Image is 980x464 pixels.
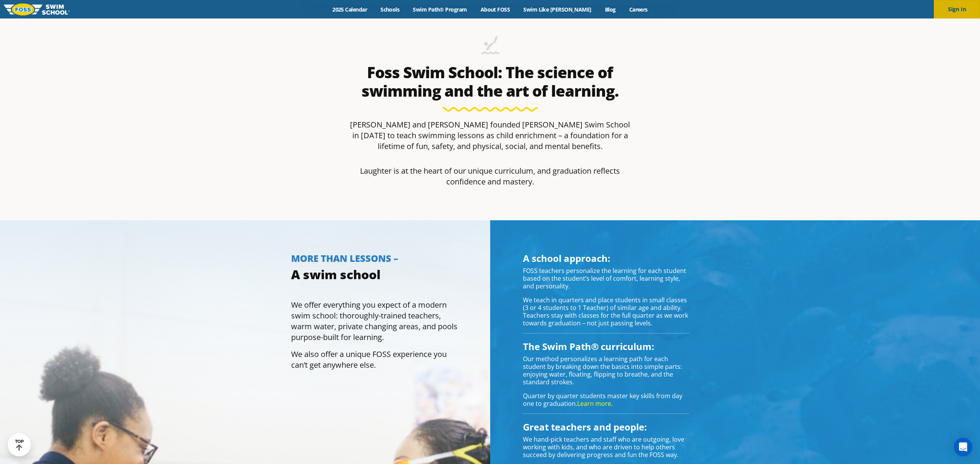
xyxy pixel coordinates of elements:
[291,349,457,370] p: We also offer a unique FOSS experience you can’t get anywhere else.
[474,6,517,13] a: About FOSS
[523,420,647,433] span: Great teachers and people:
[481,36,499,59] img: icon-swimming-diving-2.png
[347,166,633,187] p: Laughter is at the heart of our unique curriculum, and graduation reflects confidence and mastery.
[523,252,610,265] span: A school approach:
[374,6,406,13] a: Schools
[523,355,689,386] p: Our method personalizes a learning path for each student by breaking down the basics into simple ...
[523,436,689,459] p: We hand-pick teachers and staff who are outgoing, love working with kids, and who are driven to h...
[517,6,598,13] a: Swim Like [PERSON_NAME]
[291,267,457,282] h3: A swim school
[598,6,622,13] a: Blog
[523,340,654,353] span: The Swim Path® curriculum:
[291,300,457,343] p: We offer everything you expect of a modern swim school: thoroughly-trained teachers, warm water, ...
[523,392,689,407] p: Quarter by quarter students master key skills from day one to graduation.
[406,6,474,13] a: Swim Path® Program
[954,438,972,456] div: Open Intercom Messenger
[291,252,398,265] span: MORE THAN LESSONS –
[523,267,689,290] p: FOSS teachers personalize the learning for each student based on the student’s level of comfort, ...
[15,439,24,451] div: TOP
[577,399,613,408] a: Learn more.
[326,6,374,13] a: 2025 Calendar
[347,63,633,100] h2: Foss Swim School: The science of swimming and the art of learning.
[622,6,654,13] a: Careers
[4,3,70,15] img: FOSS Swim School Logo
[347,119,633,152] p: [PERSON_NAME] and [PERSON_NAME] founded [PERSON_NAME] Swim School in [DATE] to teach swimming les...
[523,296,689,327] p: We teach in quarters and place students in small classes (3 or 4 students to 1 Teacher) of simila...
